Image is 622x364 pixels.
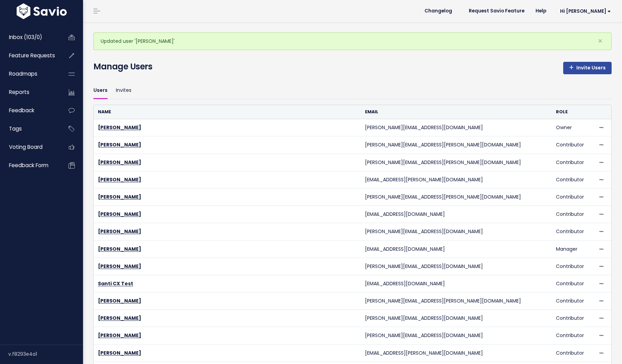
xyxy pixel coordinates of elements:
[463,6,530,16] a: Request Savio Feature
[98,280,133,287] a: Santi CX Test
[552,188,594,205] td: Contributor
[9,52,55,59] span: Feature Requests
[9,125,22,132] span: Tags
[98,263,141,270] a: [PERSON_NAME]
[361,171,552,188] td: [EMAIL_ADDRESS][PERSON_NAME][DOMAIN_NAME]
[552,105,594,119] th: Role
[98,315,141,322] a: [PERSON_NAME]
[598,35,603,47] span: ×
[98,211,141,218] a: [PERSON_NAME]
[94,105,361,119] th: Name
[552,136,594,154] td: Contributor
[560,9,611,14] span: Hi [PERSON_NAME]
[361,293,552,310] td: [PERSON_NAME][EMAIL_ADDRESS][PERSON_NAME][DOMAIN_NAME]
[9,33,42,41] span: Inbox (103/0)
[361,119,552,136] td: [PERSON_NAME][EMAIL_ADDRESS][DOMAIN_NAME]
[2,121,57,137] a: Tags
[93,83,108,99] a: Users
[2,84,57,100] a: Reports
[2,48,57,64] a: Feature Requests
[552,275,594,292] td: Contributor
[93,60,152,73] h4: Manage Users
[116,83,131,99] a: Invites
[552,206,594,223] td: Contributor
[361,105,552,119] th: Email
[361,258,552,275] td: [PERSON_NAME][EMAIL_ADDRESS][DOMAIN_NAME]
[98,141,141,148] a: [PERSON_NAME]
[2,29,57,45] a: Inbox (103/0)
[361,310,552,327] td: [PERSON_NAME][EMAIL_ADDRESS][DOMAIN_NAME]
[9,162,48,169] span: Feedback form
[361,327,552,344] td: [PERSON_NAME][EMAIL_ADDRESS][DOMAIN_NAME]
[361,188,552,205] td: [PERSON_NAME][EMAIL_ADDRESS][PERSON_NAME][DOMAIN_NAME]
[9,143,43,151] span: Voting Board
[2,66,57,82] a: Roadmaps
[9,70,37,77] span: Roadmaps
[98,297,141,304] a: [PERSON_NAME]
[424,9,452,13] span: Changelog
[361,136,552,154] td: [PERSON_NAME][EMAIL_ADDRESS][PERSON_NAME][DOMAIN_NAME]
[552,119,594,136] td: Owner
[98,124,141,131] a: [PERSON_NAME]
[552,344,594,362] td: Contributor
[15,3,68,19] img: logo-white.9d6f32f41409.svg
[98,246,141,252] a: [PERSON_NAME]
[552,293,594,310] td: Contributor
[563,62,612,74] a: Invite Users
[93,32,612,50] div: Updated user '[PERSON_NAME]'
[98,159,141,166] a: [PERSON_NAME]
[98,349,141,356] a: [PERSON_NAME]
[361,206,552,223] td: [EMAIL_ADDRESS][DOMAIN_NAME]
[98,332,141,339] a: [PERSON_NAME]
[361,240,552,258] td: [EMAIL_ADDRESS][DOMAIN_NAME]
[552,258,594,275] td: Contributor
[2,157,57,173] a: Feedback form
[552,240,594,258] td: Manager
[361,154,552,171] td: [PERSON_NAME][EMAIL_ADDRESS][PERSON_NAME][DOMAIN_NAME]
[552,171,594,188] td: Contributor
[9,88,29,96] span: Reports
[530,6,552,16] a: Help
[552,223,594,240] td: Contributor
[98,193,141,200] a: [PERSON_NAME]
[552,6,616,17] a: Hi [PERSON_NAME]
[9,107,34,114] span: Feedback
[98,228,141,235] a: [PERSON_NAME]
[552,154,594,171] td: Contributor
[591,33,610,49] button: Close
[8,345,83,363] div: v.f8293e4a1
[552,327,594,344] td: Contributor
[361,275,552,292] td: [EMAIL_ADDRESS][DOMAIN_NAME]
[98,176,141,183] a: [PERSON_NAME]
[2,103,57,118] a: Feedback
[361,344,552,362] td: [EMAIL_ADDRESS][PERSON_NAME][DOMAIN_NAME]
[361,223,552,240] td: [PERSON_NAME][EMAIL_ADDRESS][DOMAIN_NAME]
[2,139,57,155] a: Voting Board
[552,310,594,327] td: Contributor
